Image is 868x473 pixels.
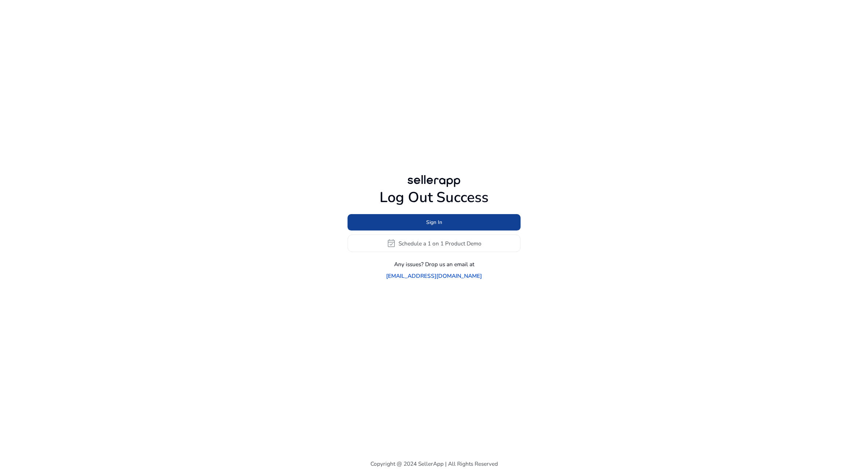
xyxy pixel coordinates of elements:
p: Any issues? Drop us an email at [394,260,474,268]
button: event_availableSchedule a 1 on 1 Product Demo [347,234,521,252]
button: Sign In [347,214,521,230]
a: [EMAIL_ADDRESS][DOMAIN_NAME] [386,272,482,280]
span: Sign In [426,218,442,226]
h1: Log Out Success [347,189,521,206]
span: event_available [386,239,396,248]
